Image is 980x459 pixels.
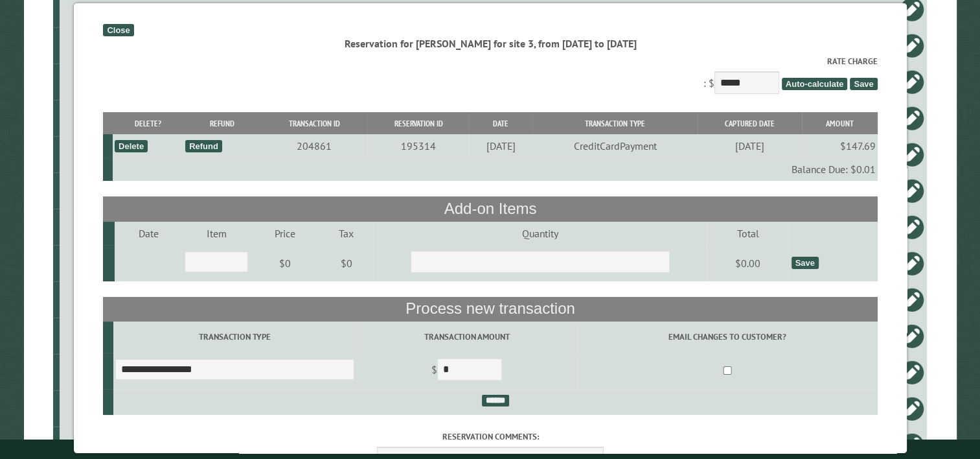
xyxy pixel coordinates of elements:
td: $0 [319,245,372,281]
th: Refund [183,112,260,135]
th: Captured Date [698,112,802,135]
td: Date [115,222,183,245]
th: Add-on Items [103,196,877,221]
div: 32 [65,3,133,16]
td: Tax [319,222,372,245]
div: Close [103,24,133,36]
td: [DATE] [469,134,532,158]
div: Reservation for [PERSON_NAME] for site 3, from [DATE] to [DATE] [103,36,877,51]
th: Date [469,112,532,135]
td: $0.00 [707,245,789,281]
th: Delete? [112,112,183,135]
th: Transaction ID [260,112,367,135]
span: Auto-calculate [781,78,847,90]
td: 195314 [367,134,469,158]
th: Transaction Type [532,112,698,135]
div: : $ [103,55,877,97]
td: $0 [250,245,319,281]
label: Rate Charge [103,55,877,67]
th: Reservation ID [367,112,469,135]
div: PM1 [65,402,133,415]
td: 204861 [260,134,367,158]
div: Save [791,257,818,269]
td: [DATE] [698,134,802,158]
td: CreditCardPayment [532,134,698,158]
div: 38 [65,184,133,197]
td: $ [356,353,577,389]
td: Balance Due: $0.01 [112,158,877,181]
td: Item [182,222,250,245]
div: 4 [65,112,133,124]
th: Amount [802,112,878,135]
div: 3 [65,293,133,306]
td: Total [707,222,789,245]
th: Process new transaction [103,297,877,322]
label: Transaction Amount [358,331,575,343]
div: Refund [185,140,222,152]
label: Transaction Type [115,331,354,343]
div: Delete [115,140,148,152]
div: PM3 [65,438,133,451]
label: Email changes to customer? [579,331,875,343]
td: Quantity [372,222,707,245]
span: Save [850,78,877,90]
div: DC9 [65,39,133,52]
div: 36 [65,329,133,342]
td: Price [250,222,319,245]
label: Reservation comments: [103,430,877,443]
div: 15 [65,257,133,270]
td: $147.69 [802,134,878,158]
div: 5A [65,220,133,233]
div: PM2 [65,75,133,88]
div: 35 [65,148,133,161]
div: 6 [65,366,133,379]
